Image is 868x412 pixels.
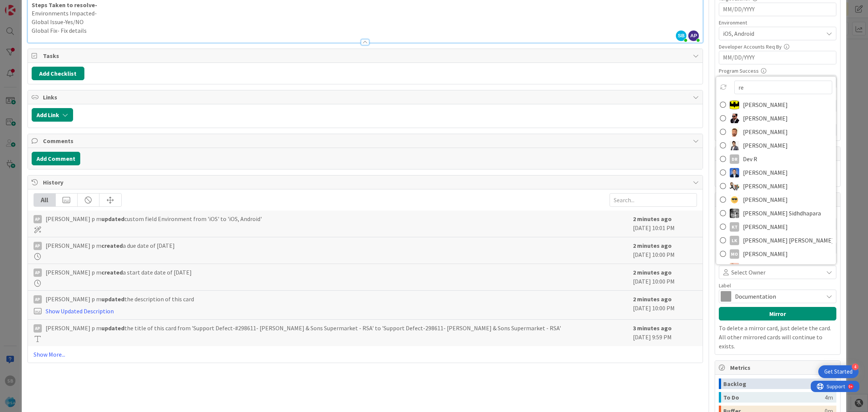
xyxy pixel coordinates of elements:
[719,307,836,320] button: Mirror
[743,262,788,273] span: [PERSON_NAME]
[716,125,836,139] a: AS[PERSON_NAME]
[716,111,836,125] a: AC[PERSON_NAME]
[633,295,697,316] div: [DATE] 10:00 PM
[723,392,825,403] div: To Do
[743,126,788,137] span: [PERSON_NAME]
[716,152,836,166] a: DRDev R
[743,248,788,259] span: [PERSON_NAME]
[34,242,42,250] div: Ap
[101,295,124,303] b: updated
[719,20,836,25] div: Environment
[610,193,697,207] input: Search...
[716,261,836,274] a: RS[PERSON_NAME]
[730,235,739,245] div: Lk
[676,31,686,41] span: SB
[34,350,697,359] a: Show More...
[716,233,836,247] a: Lk[PERSON_NAME] [PERSON_NAME]
[730,262,739,272] img: RS
[38,3,42,9] div: 9+
[743,140,788,151] span: [PERSON_NAME]
[716,179,836,193] a: ES[PERSON_NAME]
[735,291,819,302] span: Documentation
[723,29,823,38] span: iOS, Android
[101,324,124,332] b: updated
[743,99,788,110] span: [PERSON_NAME]
[716,193,836,206] a: JK[PERSON_NAME]
[716,139,836,152] a: BR[PERSON_NAME]
[743,208,821,219] span: [PERSON_NAME] Sidhdhapara
[825,392,833,403] div: 4m
[719,323,836,351] p: To delete a mirror card, just delete the card. All other mirrored cards will continue to exists.
[43,93,689,102] span: Links
[46,307,114,315] a: Show Updated Description
[633,215,672,223] b: 2 minutes ago
[719,68,836,73] div: Program Success
[824,368,853,375] div: Get Started
[743,167,788,178] span: [PERSON_NAME]
[716,247,836,261] a: MO[PERSON_NAME]
[633,323,697,342] div: [DATE] 9:59 PM
[730,154,739,163] div: DR
[688,31,699,41] span: AP
[716,98,836,111] a: AC[PERSON_NAME]
[32,26,699,35] p: Global Fix- Fix details
[730,222,739,231] div: KT
[46,268,192,277] span: [PERSON_NAME] p m a start date date of [DATE]
[716,166,836,179] a: DP[PERSON_NAME]
[633,242,672,249] b: 2 minutes ago
[719,283,731,288] span: Label
[730,181,739,191] img: ES
[743,180,788,192] span: [PERSON_NAME]
[731,268,766,277] span: Select Owner
[730,208,739,218] img: KS
[32,152,80,165] button: Add Comment
[730,113,739,123] img: AC
[34,295,42,304] div: Ap
[734,81,832,94] input: Search
[633,269,672,276] b: 2 minutes ago
[716,206,836,220] a: KS[PERSON_NAME] Sidhdhapara
[633,295,672,303] b: 2 minutes ago
[101,242,123,249] b: created
[716,220,836,233] a: KT[PERSON_NAME]
[825,378,833,389] div: 0m
[743,235,832,246] span: [PERSON_NAME] [PERSON_NAME]
[43,51,689,60] span: Tasks
[633,324,672,332] b: 3 minutes ago
[43,178,689,187] span: History
[34,215,42,223] div: Ap
[34,194,56,206] div: All
[730,249,739,258] div: MO
[743,221,788,232] span: [PERSON_NAME]
[32,9,699,18] p: Environments Impacted-
[730,100,739,109] img: AC
[730,168,739,177] img: DP
[730,140,739,150] img: BR
[101,215,124,223] b: updated
[34,324,42,333] div: Ap
[730,363,827,372] span: Metrics
[32,1,97,9] strong: Steps Taken to resolve-
[101,269,123,276] b: created
[32,108,73,122] button: Add Link
[32,67,84,80] button: Add Checklist
[743,194,788,205] span: [PERSON_NAME]
[46,241,175,250] span: [PERSON_NAME] p m a due date of [DATE]
[46,214,262,223] span: [PERSON_NAME] p m custom field Environment from 'iOS' to 'iOS, Android'
[723,378,825,389] div: Backlog
[852,363,859,370] div: 4
[633,268,697,287] div: [DATE] 10:00 PM
[34,269,42,277] div: Ap
[743,153,757,165] span: Dev R
[46,295,194,304] span: [PERSON_NAME] p m the description of this card
[43,136,689,145] span: Comments
[723,51,832,64] input: MM/DD/YYYY
[719,44,836,49] div: Developer Accounts Req By
[633,214,697,233] div: [DATE] 10:01 PM
[723,3,832,16] input: MM/DD/YYYY
[633,241,697,260] div: [DATE] 10:00 PM
[730,195,739,204] img: JK
[46,323,561,333] span: [PERSON_NAME] p m the title of this card from 'Support Defect-#298611- [PERSON_NAME] & Sons Super...
[730,127,739,136] img: AS
[16,1,34,10] span: Support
